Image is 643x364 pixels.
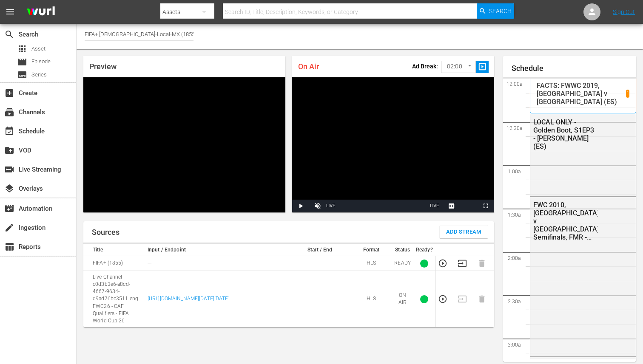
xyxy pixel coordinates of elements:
span: Ingestion [4,223,14,233]
p: Ad Break: [412,63,438,70]
h1: Schedule [512,64,636,73]
th: Format [351,244,392,256]
a: [URL][DOMAIN_NAME][DATE][DATE] [148,296,230,302]
button: Seek to live, currently behind live [426,200,443,212]
td: --- [145,256,289,271]
button: Search [477,3,514,19]
td: Live Channel c0d3b3e6-a8cd-4667-9634-d9ad76bc3511 eng FWC26 - CAF Qualifiers - FIFA World Cup 26 [83,271,145,327]
button: Fullscreen [477,200,494,212]
button: Picture-in-Picture [460,200,477,212]
span: On Air [298,62,319,71]
img: ans4CAIJ8jUAAAAAAAAAAAAAAAAAAAAAAAAgQb4GAAAAAAAAAAAAAAAAAAAAAAAAJMjXAAAAAAAAAAAAAAAAAAAAAAAAgAT5G... [20,2,61,22]
span: VOD [4,145,14,155]
span: Schedule [4,126,14,136]
span: Asset [31,45,46,53]
span: Episode [17,57,27,67]
td: FIFA+ (1855) [83,256,145,271]
button: Add Stream [440,226,488,238]
td: ON AIR [392,271,413,327]
button: Preview Stream [438,294,447,304]
span: Search [489,3,512,19]
div: Video Player [292,77,494,212]
h1: Sources [92,228,119,237]
button: Transition [458,259,467,268]
p: FACTS: FWWC 2019, [GEOGRAPHIC_DATA] v [GEOGRAPHIC_DATA] (ES) [537,82,626,106]
span: Search [4,29,14,40]
span: Series [31,71,47,79]
span: Automation [4,203,14,214]
th: Status [392,244,413,256]
span: Channels [4,107,14,117]
div: LIVE [326,200,336,212]
span: Asset [17,44,27,54]
span: Create [4,88,14,98]
button: Captions [443,200,460,212]
span: Live Streaming [4,164,14,175]
button: Play [292,200,309,212]
span: Overlays [4,183,14,194]
span: Series [17,70,27,80]
td: HLS [351,256,392,271]
button: Unmute [309,200,326,212]
div: 02:00 [441,59,476,75]
span: menu [5,7,15,17]
div: FWC 2010, [GEOGRAPHIC_DATA] v [GEOGRAPHIC_DATA], Semifinals, FMR - New Commentary (ES) [533,201,597,241]
button: Preview Stream [438,259,447,268]
div: LOCAL ONLY - Golden Boot, S1EP3 - [PERSON_NAME] (ES) [533,118,597,150]
th: Title [83,244,145,256]
th: Ready? [413,244,435,256]
td: HLS [351,271,392,327]
span: Episode [31,57,51,66]
div: Video Player [83,77,285,212]
span: Preview [89,62,117,71]
span: Add Stream [446,227,481,237]
span: Reports [4,242,14,252]
th: Start / End [289,244,351,256]
a: Sign Out [613,8,635,15]
span: LIVE [430,203,439,208]
span: slideshow_sharp [478,62,487,72]
td: READY [392,256,413,271]
p: 1 [626,90,629,96]
th: Input / Endpoint [145,244,289,256]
